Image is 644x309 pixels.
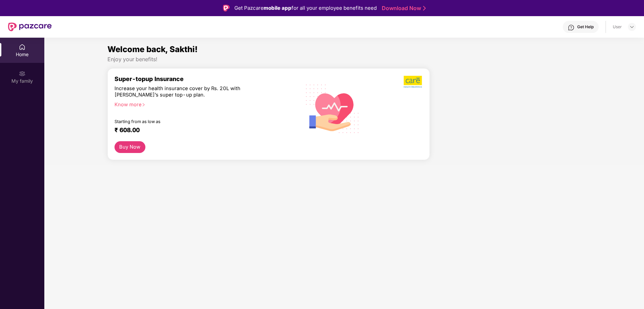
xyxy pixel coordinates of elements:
img: svg+xml;base64,PHN2ZyBpZD0iSG9tZSIgeG1sbnM9Imh0dHA6Ly93d3cudzMub3JnLzIwMDAvc3ZnIiB3aWR0aD0iMjAiIG... [19,44,26,50]
img: Logo [223,5,230,11]
a: Download Now [382,5,424,12]
img: svg+xml;base64,PHN2ZyBpZD0iRHJvcGRvd24tMzJ4MzIiIHhtbG5zPSJodHRwOi8vd3d3LnczLm9yZy8yMDAwL3N2ZyIgd2... [629,24,635,30]
div: Get Pazcare for all your employee benefits need [234,4,377,12]
img: New Pazcare Logo [8,23,52,31]
span: Welcome back, Sakthi! [107,44,198,54]
img: Stroke [423,5,426,12]
button: Buy Now [114,141,145,153]
strong: mobile app [264,5,291,11]
img: svg+xml;base64,PHN2ZyB3aWR0aD0iMjAiIGhlaWdodD0iMjAiIHZpZXdCb3g9IjAgMCAyMCAyMCIgZmlsbD0ibm9uZSIgeG... [19,70,26,77]
div: Increase your health insurance cover by Rs. 20L with [PERSON_NAME]’s super top-up plan. [114,85,265,99]
span: right [142,103,145,107]
img: svg+xml;base64,PHN2ZyBpZD0iSGVscC0zMngzMiIgeG1sbnM9Imh0dHA6Ly93d3cudzMub3JnLzIwMDAvc3ZnIiB3aWR0aD... [568,24,574,31]
div: Know more [114,102,290,106]
div: Enjoy your benefits! [107,56,581,63]
div: User [613,24,622,30]
div: ₹ 608.00 [114,126,288,134]
div: Starting from as low as [114,119,266,124]
img: b5dec4f62d2307b9de63beb79f102df3.png [404,75,423,88]
img: svg+xml;base64,PHN2ZyB4bWxucz0iaHR0cDovL3d3dy53My5vcmcvMjAwMC9zdmciIHhtbG5zOnhsaW5rPSJodHRwOi8vd3... [301,76,365,141]
div: Super-topup Insurance [114,75,294,82]
div: Get Help [577,24,594,30]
